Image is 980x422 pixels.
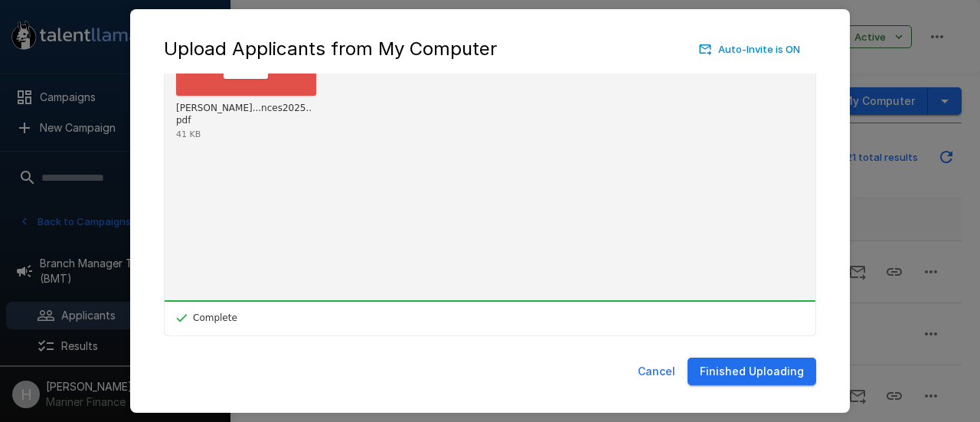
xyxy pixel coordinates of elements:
[696,38,804,61] button: Auto-Invite is ON
[165,300,815,302] div: 100%
[176,130,201,139] div: 41 KB
[688,358,816,386] button: Finished Uploading
[164,37,816,61] div: Upload Applicants from My Computer
[176,313,237,322] div: Complete
[632,358,681,386] button: Cancel
[165,300,240,335] div: Complete
[176,103,312,126] div: Cristina_Bradshaw_Resume_with_References2025..pdf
